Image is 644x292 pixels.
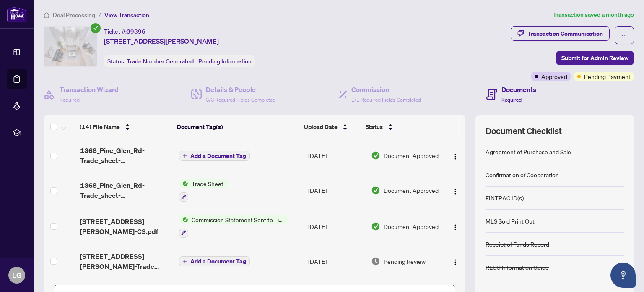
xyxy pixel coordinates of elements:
button: Add a Document Tag [179,256,250,267]
th: (14) File Name [76,115,174,139]
img: Status Icon [179,215,188,224]
div: Status: [104,55,255,67]
button: Add a Document Tag [179,150,250,161]
span: Deal Processing [53,11,95,19]
span: Status [366,122,383,132]
img: Document Status [371,257,380,266]
img: Logo [452,188,459,195]
img: Document Status [371,186,380,195]
div: Transaction Communication [527,27,603,40]
span: Required [60,97,80,103]
span: 1/1 Required Fields Completed [351,97,421,103]
button: Logo [449,184,462,197]
span: [STREET_ADDRESS][PERSON_NAME]-CS.pdf [80,216,172,237]
span: Approved [541,72,567,81]
button: Transaction Communication [511,26,610,41]
th: Status [362,115,437,139]
div: Ticket #: [104,26,145,36]
span: Document Checklist [486,125,562,137]
span: 3/3 Required Fields Completed [206,97,275,103]
div: RECO Information Guide [486,263,549,272]
article: Transaction saved a month ago [553,10,634,20]
h4: Commission [351,84,421,95]
span: [STREET_ADDRESS][PERSON_NAME] [104,36,219,46]
img: Logo [452,153,459,160]
span: View Transaction [104,11,149,19]
button: Logo [449,149,462,162]
span: Upload Date [304,122,338,132]
button: Status IconCommission Statement Sent to Listing Brokerage [179,215,288,238]
img: logo [7,6,27,22]
span: LG [12,269,22,281]
span: 39396 [127,28,145,35]
td: [DATE] [305,139,368,172]
span: check-circle [91,23,101,33]
span: Add a Document Tag [190,258,246,264]
span: Trade Number Generated - Pending Information [127,58,252,65]
span: Document Approved [384,151,439,160]
span: Submit for Admin Review [561,51,628,65]
div: FINTRAC ID(s) [486,193,524,203]
span: plus [183,259,187,263]
h4: Transaction Wizard [60,84,119,95]
span: Document Approved [384,222,439,231]
td: [DATE] [305,208,368,245]
span: (14) File Name [80,122,120,132]
td: [DATE] [305,245,368,278]
h4: Details & People [206,84,275,95]
img: IMG-W12175259_1.jpg [44,27,97,66]
button: Logo [449,220,462,233]
span: Document Approved [384,186,439,195]
span: 1368_Pine_Glen_Rd-Trade_sheet-Lovish_to_review.pdf [80,180,172,200]
span: Commission Statement Sent to Listing Brokerage [188,215,288,224]
img: Document Status [371,151,380,160]
span: home [44,12,49,18]
span: ellipsis [621,32,627,38]
h4: Documents [501,84,536,95]
span: Trade Sheet [188,179,227,188]
span: Pending Review [384,257,426,266]
td: [DATE] [305,172,368,208]
button: Add a Document Tag [179,256,250,266]
div: Confirmation of Cooperation [486,170,559,179]
img: Document Status [371,222,380,231]
th: Upload Date [301,115,362,139]
button: Status IconTrade Sheet [179,179,227,202]
th: Document Tag(s) [174,115,301,139]
button: Add a Document Tag [179,151,250,161]
li: / [99,10,101,20]
button: Logo [449,255,462,268]
span: Required [501,97,522,103]
img: Logo [452,259,459,266]
button: Open asap [610,263,636,288]
img: Logo [452,224,459,231]
img: Status Icon [179,179,188,188]
span: [STREET_ADDRESS][PERSON_NAME]-Trade sheet-[PERSON_NAME] to review.pdf [80,251,172,271]
button: Submit for Admin Review [556,51,634,65]
span: plus [183,154,187,158]
div: Receipt of Funds Record [486,239,549,249]
div: Agreement of Purchase and Sale [486,147,571,156]
span: 1368_Pine_Glen_Rd-Trade_sheet-Lovish_to_review.pdf [80,145,172,166]
span: Add a Document Tag [190,153,246,159]
div: MLS Sold Print Out [486,216,535,226]
span: Pending Payment [584,72,631,81]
